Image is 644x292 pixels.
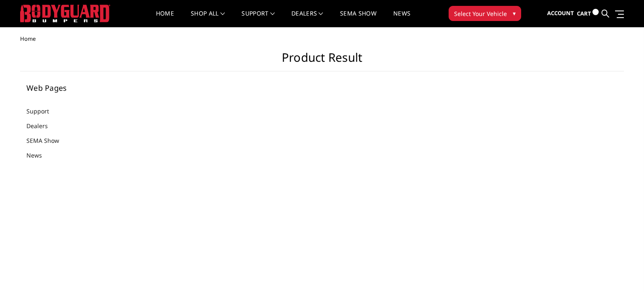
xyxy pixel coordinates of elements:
[156,11,174,27] a: Home
[547,9,574,17] span: Account
[191,11,225,27] a: shop all
[513,9,516,18] span: ▾
[577,10,591,17] span: Cart
[340,11,377,27] a: SEMA Show
[26,121,58,130] a: Dealers
[20,50,624,71] h1: Product Result
[241,11,275,27] a: Support
[20,35,36,42] span: Home
[291,11,323,27] a: Dealers
[393,11,410,27] a: News
[577,2,599,25] a: Cart
[26,107,60,116] a: Support
[26,84,129,92] h5: Web Pages
[20,5,110,22] img: BODYGUARD BUMPERS
[26,136,70,145] a: SEMA Show
[26,151,52,160] a: News
[547,2,574,25] a: Account
[449,6,521,21] button: Select Your Vehicle
[454,9,507,18] span: Select Your Vehicle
